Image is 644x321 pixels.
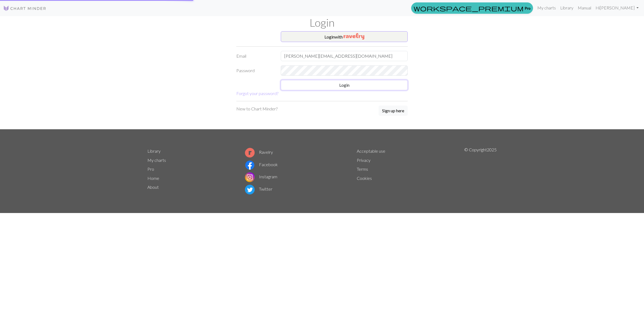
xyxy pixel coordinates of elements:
[245,186,272,191] a: Twitter
[379,106,408,116] button: Sign up here
[147,148,161,153] a: Library
[147,176,159,181] a: Home
[236,91,278,96] a: Forgot your password?
[147,158,166,163] a: My charts
[147,166,154,172] a: Pro
[281,80,408,90] button: Login
[357,158,371,163] a: Privacy
[147,184,159,190] a: About
[357,176,372,181] a: Cookies
[245,185,255,194] img: Twitter logo
[357,148,385,153] a: Acceptable use
[464,146,497,196] p: © Copyright 2025
[236,106,278,112] p: New to Chart Minder?
[144,16,500,29] h1: Login
[535,2,558,13] a: My charts
[576,2,593,13] a: Manual
[233,65,278,76] label: Password
[558,2,576,13] a: Library
[357,166,368,172] a: Terms
[344,33,364,40] img: Ravelry
[245,162,278,167] a: Facebook
[233,51,278,61] label: Email
[245,174,277,179] a: Instagram
[245,160,255,170] img: Facebook logo
[414,4,524,12] span: workspace_premium
[411,2,533,14] a: Pro
[379,106,408,116] a: Sign up here
[593,2,641,13] a: Hi[PERSON_NAME]
[281,31,408,42] button: Loginwith
[245,149,273,155] a: Ravelry
[245,172,255,182] img: Instagram logo
[245,148,255,158] img: Ravelry logo
[3,5,46,12] img: Logo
